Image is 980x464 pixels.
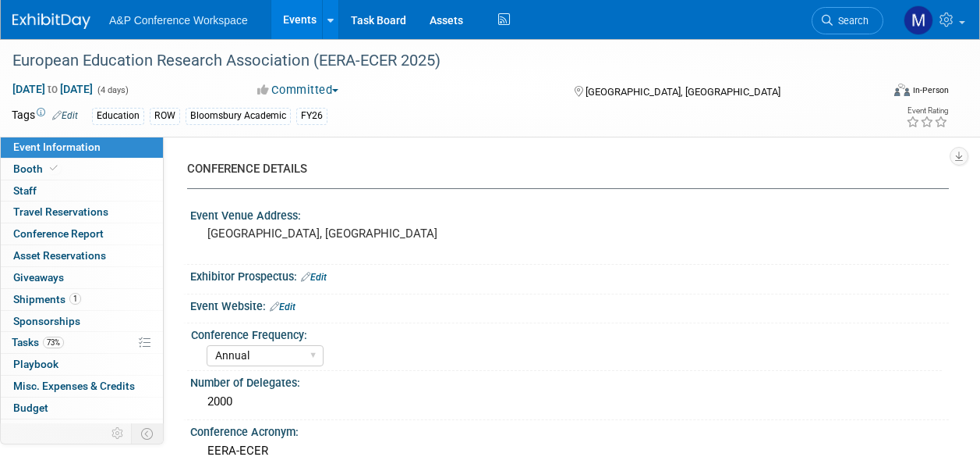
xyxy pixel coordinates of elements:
a: Tasks73% [1,332,163,353]
div: Conference Acronym: [190,420,949,440]
span: Booth [13,162,61,175]
a: Search [812,7,883,34]
a: Shipments1 [1,289,163,310]
div: Event Format [812,81,949,105]
div: CONFERENCE DETAILS [187,161,937,177]
span: Staff [13,184,37,197]
div: Number of Delegates: [190,371,949,391]
div: Event Rating [906,107,948,115]
a: Budget [1,398,163,419]
span: 1 [69,293,81,305]
div: Event Website: [190,294,949,315]
img: Matt Hambridge [904,5,933,35]
div: ROW [150,108,180,124]
a: Edit [270,302,295,312]
span: [DATE] [DATE] [12,82,94,96]
span: Tasks [12,336,64,348]
span: Asset Reservations [13,249,106,262]
div: Education [92,108,144,124]
span: Search [833,15,869,27]
span: Sponsorships [13,315,80,327]
span: Travel Reservations [13,205,108,218]
div: European Education Research Association (EERA-ECER 2025) [7,47,869,75]
a: Conference Report [1,223,163,244]
span: Playbook [13,358,58,370]
span: Conference Report [13,227,104,240]
button: Committed [252,82,345,98]
div: In-Person [912,84,949,96]
span: Misc. Expenses & Credits [13,380,135,392]
span: (4 days) [96,85,129,95]
i: Booth reservation complete [50,164,58,173]
pre: [GEOGRAPHIC_DATA], [GEOGRAPHIC_DATA] [207,227,489,241]
span: [GEOGRAPHIC_DATA], [GEOGRAPHIC_DATA] [586,86,780,98]
a: Giveaways [1,267,163,288]
span: Budget [13,402,48,414]
div: EERA-ECER [202,439,937,463]
a: Playbook [1,354,163,375]
a: Misc. Expenses & Credits [1,376,163,397]
span: Giveaways [13,271,64,284]
a: ROI, Objectives & ROO [1,419,163,441]
a: Asset Reservations [1,245,163,266]
a: Staff [1,180,163,202]
a: Travel Reservations [1,202,163,223]
div: Conference Frequency: [191,323,942,343]
span: A&P Conference Workspace [109,14,248,27]
a: Edit [301,272,327,283]
span: Event Information [13,141,101,153]
div: Event Venue Address: [190,204,949,223]
div: Exhibitor Prospectus: [190,265,949,285]
td: Toggle Event Tabs [132,423,164,444]
td: Personalize Event Tab Strip [104,423,132,444]
span: 73% [43,337,64,348]
a: Event Information [1,137,163,158]
td: Tags [12,107,78,125]
div: 2000 [202,390,937,414]
span: to [45,83,60,95]
a: Edit [52,110,78,121]
a: Booth [1,159,163,180]
span: ROI, Objectives & ROO [13,423,118,436]
div: Bloomsbury Academic [186,108,291,124]
img: Format-Inperson.png [894,84,910,96]
div: FY26 [296,108,327,124]
img: ExhibitDay [12,13,90,29]
span: Shipments [13,293,81,305]
a: Sponsorships [1,311,163,332]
